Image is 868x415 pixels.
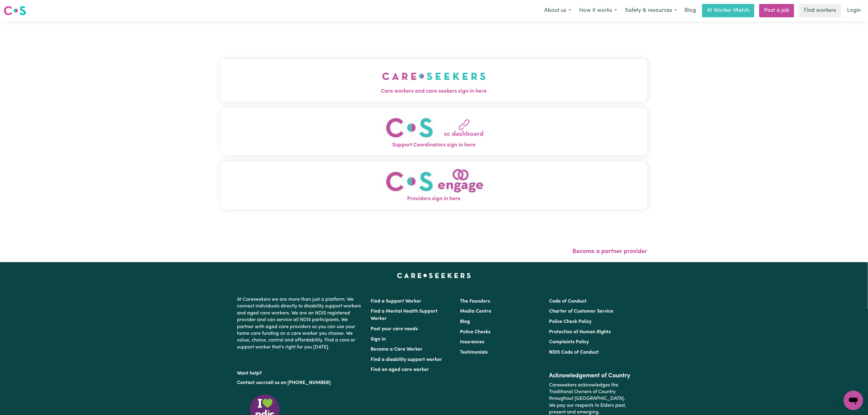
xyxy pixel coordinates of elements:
[237,380,261,385] a: Contact us
[549,340,589,345] a: Complaints Policy
[549,350,599,355] a: NDIS Code of Conduct
[371,327,418,331] a: Post your care needs
[702,4,754,17] a: AI Worker Match
[549,319,592,324] a: Police Check Policy
[575,4,621,17] button: How it works
[799,4,841,17] a: Find workers
[221,195,647,203] span: Providers sign in here
[460,299,490,304] a: The Founders
[460,340,484,345] a: Insurances
[759,4,794,17] a: Post a job
[4,4,26,18] a: Careseekers logo
[371,299,422,304] a: Find a Support Worker
[371,357,442,362] a: Find a disability support worker
[237,377,364,389] p: or
[843,4,864,17] a: Login
[549,309,613,314] a: Charter of Customer Service
[621,4,681,17] button: Safety & resources
[460,309,491,314] a: Media Centre
[4,5,26,16] img: Careseekers logo
[221,162,647,209] button: Providers sign in here
[844,391,863,410] iframe: Button to launch messaging window, conversation in progress
[540,4,575,17] button: About us
[221,141,647,149] span: Support Coordinators sign in here
[397,273,471,278] a: Careseekers home page
[371,309,438,321] a: Find a Mental Health Support Worker
[549,372,631,379] h2: Acknowledgement of Country
[371,347,423,352] a: Become a Care Worker
[573,249,647,255] a: Become a partner provider
[681,4,700,17] a: Blog
[460,350,488,355] a: Testimonials
[266,380,331,385] a: call us on [PHONE_NUMBER]
[549,299,587,304] a: Code of Conduct
[237,294,364,353] p: At Careseekers we are more than just a platform. We connect individuals directly to disability su...
[371,367,429,372] a: Find an aged care worker
[237,368,364,377] p: Want help?
[221,59,647,101] button: Care workers and care seekers sign in here
[371,337,386,342] a: Sign In
[221,108,647,156] button: Support Coordinators sign in here
[221,87,647,95] span: Care workers and care seekers sign in here
[460,319,470,324] a: Blog
[460,330,490,334] a: Police Checks
[549,330,611,334] a: Protection of Human Rights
